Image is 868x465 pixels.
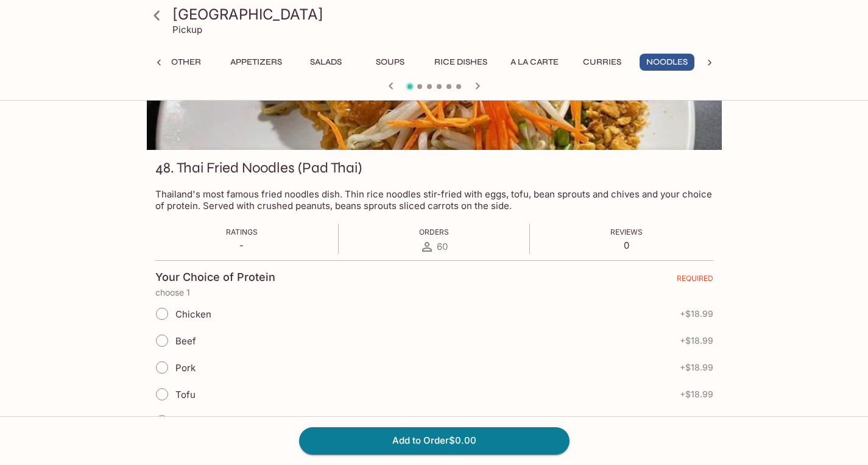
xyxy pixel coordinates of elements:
p: - [226,240,258,251]
span: + $18.99 [680,363,713,372]
span: Ratings [226,227,258,236]
button: Add to Order$0.00 [299,427,570,454]
span: + $18.99 [680,389,713,399]
button: Rice Dishes [428,54,494,71]
span: Tofu [175,389,196,400]
button: Soups [363,54,418,71]
span: Chicken [175,308,211,320]
span: 60 [437,241,448,252]
button: Salads [298,54,353,71]
span: Orders [419,227,449,236]
h3: 48. Thai Fried Noodles (Pad Thai) [155,158,362,177]
button: A La Carte [504,54,565,71]
span: + $18.99 [680,309,713,319]
button: Appetizers [224,54,289,71]
span: Vegetables [175,416,224,427]
span: Beef [175,335,196,347]
h3: [GEOGRAPHIC_DATA] [172,5,717,24]
p: Thailand's most famous fried noodles dish. Thin rice noodles stir-fried with eggs, tofu, bean spr... [155,188,713,211]
span: REQUIRED [677,274,713,288]
span: Pork [175,362,196,374]
p: 0 [610,240,643,251]
p: Pickup [172,24,202,35]
button: Other [159,54,214,71]
button: Curries [575,54,630,71]
h4: Your Choice of Protein [155,271,275,284]
span: + $18.99 [680,336,713,346]
p: choose 1 [155,288,713,297]
button: Noodles [640,54,694,71]
span: Reviews [610,227,643,236]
